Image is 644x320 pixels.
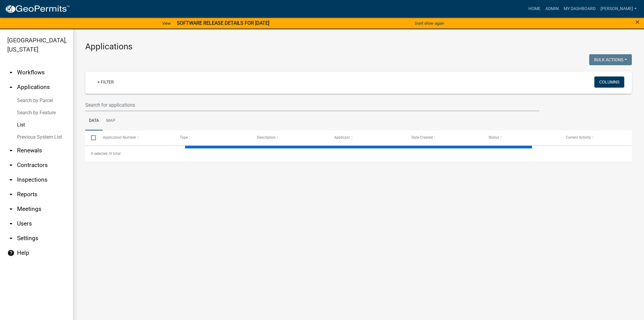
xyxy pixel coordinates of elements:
button: Columns [594,76,624,87]
a: My Dashboard [561,3,598,15]
datatable-header-cell: Type [174,130,251,145]
datatable-header-cell: Current Activity [560,130,637,145]
button: Close [635,18,639,26]
i: arrow_drop_down [7,69,15,76]
datatable-header-cell: Select [85,130,97,145]
i: arrow_drop_down [7,205,15,213]
i: arrow_drop_down [7,191,15,198]
div: 0 total [85,146,632,161]
i: help [7,249,15,257]
a: [PERSON_NAME] [598,3,639,15]
span: Description [257,135,276,140]
datatable-header-cell: Applicant [328,130,406,145]
span: × [635,18,639,26]
i: arrow_drop_down [7,162,15,169]
i: arrow_drop_down [7,176,15,183]
i: arrow_drop_down [7,147,15,154]
span: Current Activity [566,135,591,140]
input: Search for applications [85,99,539,111]
span: Application Number [103,135,136,140]
a: Map [103,111,119,131]
span: 0 selected / [91,151,110,156]
datatable-header-cell: Application Number [97,130,174,145]
a: Home [526,3,543,15]
span: Date Created [411,135,433,140]
i: arrow_drop_down [7,220,15,227]
datatable-header-cell: Status [483,130,560,145]
a: Data [85,111,103,131]
datatable-header-cell: Date Created [405,130,483,145]
strong: SOFTWARE RELEASE DETAILS FOR [DATE] [177,20,269,26]
button: Bulk Actions [589,54,632,65]
i: arrow_drop_down [7,235,15,242]
span: Type [180,135,188,140]
span: Status [488,135,499,140]
h3: Applications [85,41,632,52]
a: View [160,18,173,28]
datatable-header-cell: Description [251,130,328,145]
i: arrow_drop_up [7,84,15,91]
span: Applicant [334,135,350,140]
button: Don't show again [412,18,446,28]
a: + Filter [93,76,119,87]
a: Admin [543,3,561,15]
